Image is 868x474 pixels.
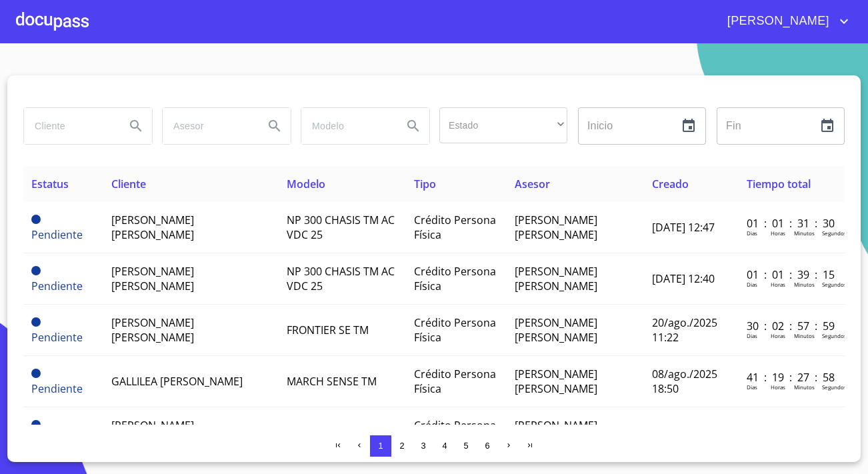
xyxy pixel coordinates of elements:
button: Search [259,110,291,142]
button: 2 [391,435,413,457]
span: Asesor [515,177,550,191]
span: Pendiente [31,227,83,242]
span: Crédito Persona Física [414,315,496,345]
span: Pendiente [31,317,41,327]
span: 20/ago./2025 11:22 [652,315,717,345]
span: Pendiente [31,215,41,224]
p: Segundos [822,383,847,391]
p: Dias [747,229,757,237]
p: Segundos [822,332,847,339]
input: search [163,108,253,144]
p: Horas [771,229,785,237]
span: [PERSON_NAME] [717,11,836,32]
span: 3 [421,441,425,451]
span: Pendiente [31,369,41,378]
span: 6 [485,441,489,451]
p: Minutos [794,332,815,339]
span: 4 [442,441,447,451]
span: MARCH SENSE TM [287,374,377,389]
p: Dias [747,281,757,288]
button: account of current user [717,11,852,32]
button: Search [120,110,152,142]
span: [PERSON_NAME] [PERSON_NAME] [111,213,194,242]
span: [PERSON_NAME] [PERSON_NAME] [111,264,194,293]
p: Segundos [822,281,847,288]
span: [PERSON_NAME] [PERSON_NAME] [515,367,597,396]
button: 6 [477,435,498,457]
span: Pendiente [31,330,83,345]
p: Horas [771,383,785,391]
span: Crédito Persona Física [414,264,496,293]
p: 61 : 01 : 57 : 31 [747,421,837,436]
p: 01 : 01 : 31 : 30 [747,216,837,231]
span: [DATE] 12:40 [652,271,715,286]
span: GALLILEA [PERSON_NAME] [111,374,243,389]
span: Pendiente [31,381,83,396]
button: 1 [370,435,391,457]
span: [PERSON_NAME] [PERSON_NAME] [515,213,597,242]
div: ​ [439,107,567,143]
p: Dias [747,332,757,339]
span: Pendiente [31,420,41,429]
span: Creado [652,177,689,191]
button: 4 [434,435,455,457]
span: 2 [399,441,404,451]
span: 1 [378,441,383,451]
span: Crédito Persona Física [414,367,496,396]
span: Modelo [287,177,325,191]
span: [PERSON_NAME] [PERSON_NAME] [515,264,597,293]
span: 08/ago./2025 18:50 [652,367,717,396]
p: Horas [771,281,785,288]
p: 01 : 01 : 39 : 15 [747,267,837,282]
span: Crédito Persona Física [414,418,496,447]
button: Search [397,110,429,142]
p: 41 : 19 : 27 : 58 [747,370,837,385]
span: [PERSON_NAME] [PERSON_NAME] [111,418,194,447]
input: search [24,108,115,144]
span: Crédito Persona Física [414,213,496,242]
span: Estatus [31,177,69,191]
span: NP 300 CHASIS TM AC VDC 25 [287,264,395,293]
input: search [301,108,392,144]
p: Minutos [794,229,815,237]
span: [DATE] 12:47 [652,220,715,235]
p: 30 : 02 : 57 : 59 [747,319,837,333]
button: 5 [455,435,477,457]
span: NP 300 CHASIS TM AC VDC 25 [287,213,395,242]
span: FRONTIER SE TM [287,323,369,337]
span: Tipo [414,177,436,191]
span: [PERSON_NAME] [PERSON_NAME] [515,418,597,447]
span: [PERSON_NAME] [PERSON_NAME] [111,315,194,345]
p: Dias [747,383,757,391]
span: Cliente [111,177,146,191]
button: 3 [413,435,434,457]
span: Pendiente [31,279,83,293]
p: Minutos [794,383,815,391]
p: Segundos [822,229,847,237]
p: Minutos [794,281,815,288]
span: [PERSON_NAME] [PERSON_NAME] [515,315,597,345]
span: 5 [463,441,468,451]
span: Pendiente [31,266,41,275]
p: Horas [771,332,785,339]
span: Tiempo total [747,177,811,191]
